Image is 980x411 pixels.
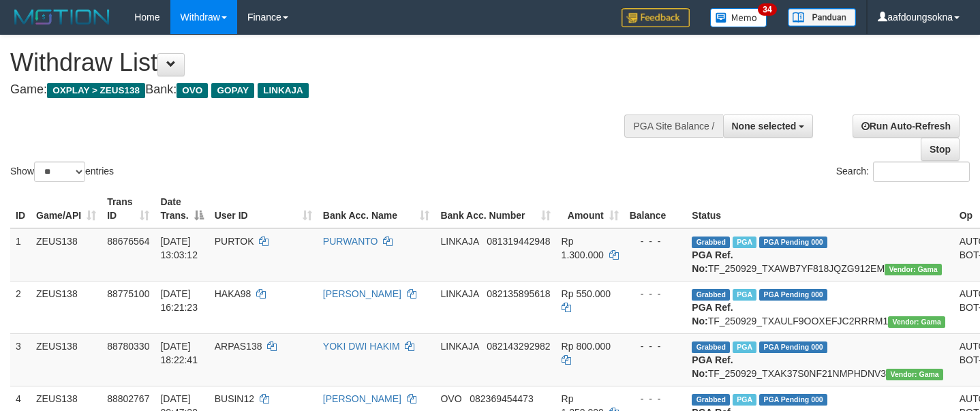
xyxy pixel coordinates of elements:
[686,228,953,281] td: TF_250929_TXAWB7YF818JQZG912EM
[435,189,555,228] th: Bank Acc. Number: activate to sort column ascending
[487,236,550,247] span: Copy 081319442948 to clipboard
[10,7,114,27] img: MOTION_logo.png
[853,115,960,138] a: Run Auto-Refresh
[759,289,827,301] span: PGA Pending
[107,288,149,299] span: 88775100
[440,236,478,247] span: LINKAJA
[440,393,461,404] span: OVO
[692,237,730,248] span: Grabbed
[440,341,478,352] span: LINKAJA
[160,341,198,365] span: [DATE] 18:22:41
[31,228,102,281] td: ZEUS138
[10,333,31,386] td: 3
[215,288,251,299] span: HAKA98
[624,115,722,138] div: PGA Site Balance /
[759,341,827,353] span: PGA Pending
[107,236,149,247] span: 88676564
[10,162,114,182] label: Show entries
[562,341,611,352] span: Rp 800.000
[630,234,682,248] div: - - -
[47,83,145,98] span: OXPLAY > ZEUS138
[34,162,85,182] select: Showentries
[885,264,942,275] span: Vendor URL: https://trx31.1velocity.biz
[323,393,401,404] a: [PERSON_NAME]
[10,228,31,281] td: 1
[686,281,953,333] td: TF_250929_TXAULF9OOXEFJC2RRRM1
[177,83,208,98] span: OVO
[562,288,611,299] span: Rp 550.000
[10,281,31,333] td: 2
[470,393,533,404] span: Copy 082369454473 to clipboard
[886,369,943,380] span: Vendor URL: https://trx31.1velocity.biz
[318,189,435,228] th: Bank Acc. Name: activate to sort column ascending
[258,83,309,98] span: LINKAJA
[692,394,730,406] span: Grabbed
[759,394,827,406] span: PGA Pending
[10,83,640,97] h4: Game: Bank:
[759,237,827,248] span: PGA Pending
[692,289,730,301] span: Grabbed
[323,288,401,299] a: [PERSON_NAME]
[209,189,318,228] th: User ID: activate to sort column ascending
[160,288,198,313] span: [DATE] 16:21:23
[107,393,149,404] span: 88802767
[686,333,953,386] td: TF_250929_TXAK37S0NF21NMPHDNV3
[211,83,254,98] span: GOPAY
[733,341,756,353] span: Marked by aafnoeunsreypich
[836,162,970,182] label: Search:
[160,236,198,260] span: [DATE] 13:03:12
[692,341,730,353] span: Grabbed
[788,8,856,27] img: panduan.png
[622,8,690,27] img: Feedback.jpg
[888,316,945,328] span: Vendor URL: https://trx31.1velocity.biz
[215,393,254,404] span: BUSIN12
[624,189,687,228] th: Balance
[733,237,756,248] span: Marked by aafnoeunsreypich
[323,341,400,352] a: YOKI DWI HAKIM
[630,392,682,406] div: - - -
[487,341,550,352] span: Copy 082143292982 to clipboard
[723,115,814,138] button: None selected
[31,189,102,228] th: Game/API: activate to sort column ascending
[686,189,953,228] th: Status
[556,189,624,228] th: Amount: activate to sort column ascending
[733,394,756,406] span: Marked by aafsreyleap
[710,8,767,27] img: Button%20Memo.svg
[692,249,733,274] b: PGA Ref. No:
[10,189,31,228] th: ID
[630,287,682,301] div: - - -
[215,341,262,352] span: ARPAS138
[630,339,682,353] div: - - -
[562,236,604,260] span: Rp 1.300.000
[921,138,960,161] a: Stop
[31,281,102,333] td: ZEUS138
[732,121,797,132] span: None selected
[107,341,149,352] span: 88780330
[873,162,970,182] input: Search:
[155,189,209,228] th: Date Trans.: activate to sort column descending
[487,288,550,299] span: Copy 082135895618 to clipboard
[31,333,102,386] td: ZEUS138
[733,289,756,301] span: Marked by aafnoeunsreypich
[758,3,776,16] span: 34
[323,236,378,247] a: PURWANTO
[440,288,478,299] span: LINKAJA
[10,49,640,76] h1: Withdraw List
[692,354,733,379] b: PGA Ref. No:
[102,189,155,228] th: Trans ID: activate to sort column ascending
[692,302,733,326] b: PGA Ref. No:
[215,236,254,247] span: PURTOK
